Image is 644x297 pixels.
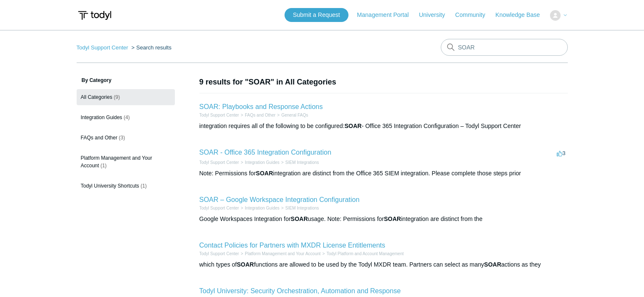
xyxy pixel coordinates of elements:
[199,76,568,88] h1: 9 results for "SOAR" in All Categories
[199,251,239,257] li: Todyl Support Center
[130,44,171,51] li: Search results
[285,160,319,165] a: SIEM Integrations
[81,183,139,189] span: Todyl University Shortcuts
[291,215,308,222] em: SOAR
[279,205,319,211] li: SIEM Integrations
[281,113,308,117] a: General FAQs
[484,261,501,268] em: SOAR
[285,8,348,22] a: Submit a Request
[199,160,239,165] a: Todyl Support Center
[199,112,239,118] li: Todyl Support Center
[239,251,321,257] li: Platform Management and Your Account
[245,251,321,256] a: Platform Management and Your Account
[77,8,113,23] img: Todyl Support Center Help Center home page
[199,251,239,256] a: Todyl Support Center
[199,287,401,294] a: Todyl University: Security Orchestration, Automation and Response
[77,76,175,84] h3: By Category
[256,170,273,177] em: SOAR
[455,11,494,19] a: Community
[100,163,107,169] span: (1)
[199,169,568,178] div: Note: Permissions for integration are distinct from the Office 365 SIEM integration. Please compl...
[245,206,279,210] a: Integration Guides
[279,159,319,166] li: SIEM Integrations
[199,149,332,156] a: SOAR - Office 365 Integration Configuration
[245,113,275,117] a: FAQs and Other
[276,112,308,118] li: General FAQs
[199,206,239,210] a: Todyl Support Center
[237,261,254,268] em: SOAR
[321,251,404,257] li: Todyl Platform and Account Management
[495,11,548,19] a: Knowledge Base
[81,94,113,100] span: All Categories
[199,215,568,223] div: Google Workspaces Integration for usage. Note: Permissions for integration are distinct from the
[114,94,120,100] span: (9)
[199,122,568,131] div: integration requires all of the following to be configured: - Office 365 Integration Configuratio...
[199,242,385,249] a: Contact Policies for Partners with MXDR License Entitlements
[326,251,404,256] a: Todyl Platform and Account Management
[77,150,175,174] a: Platform Management and Your Account (1)
[239,112,275,118] li: FAQs and Other
[81,155,152,169] span: Platform Management and Your Account
[77,44,128,51] a: Todyl Support Center
[77,109,175,125] a: Integration Guides (4)
[199,205,239,211] li: Todyl Support Center
[199,103,323,110] a: SOAR: Playbooks and Response Actions
[419,11,453,19] a: University
[199,113,239,117] a: Todyl Support Center
[81,135,118,141] span: FAQs and Other
[345,123,362,129] em: SOAR
[124,114,130,120] span: (4)
[245,160,279,165] a: Integration Guides
[199,260,568,269] div: which types of functions are allowed to be used by the Todyl MXDR team. Partners can select as ma...
[357,11,417,19] a: Management Portal
[239,159,279,166] li: Integration Guides
[557,150,565,156] span: 3
[239,205,279,211] li: Integration Guides
[81,114,122,120] span: Integration Guides
[384,215,401,222] em: SOAR
[119,135,125,141] span: (3)
[77,89,175,105] a: All Categories (9)
[285,206,319,210] a: SIEM Integrations
[199,196,360,203] a: SOAR – Google Workspace Integration Configuration
[77,178,175,194] a: Todyl University Shortcuts (1)
[441,39,568,56] input: Search
[77,44,130,51] li: Todyl Support Center
[199,159,239,166] li: Todyl Support Center
[77,130,175,146] a: FAQs and Other (3)
[141,183,147,189] span: (1)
